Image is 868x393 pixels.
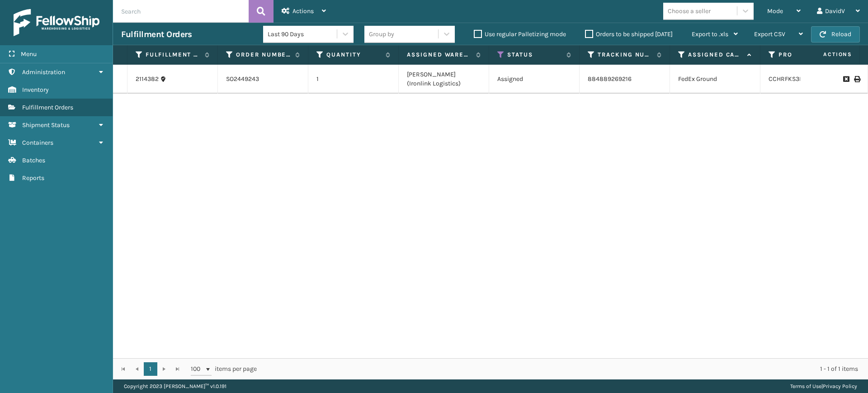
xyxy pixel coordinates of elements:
label: Assigned Carrier Service [688,51,743,59]
td: SO2449243 [218,65,308,94]
span: Containers [22,139,53,147]
td: [PERSON_NAME] (Ironlink Logistics) [399,65,489,94]
td: Assigned [489,65,580,94]
label: Quantity [326,51,381,59]
span: Actions [795,47,858,62]
label: Fulfillment Order Id [146,51,200,59]
p: Copyright 2023 [PERSON_NAME]™ v 1.0.191 [124,379,226,393]
div: 1 - 1 of 1 items [269,365,858,374]
span: Actions [292,7,314,15]
span: Menu [21,50,37,58]
span: Batches [22,156,45,164]
span: Administration [22,68,65,76]
label: Tracking Number [598,51,652,59]
span: 100 [191,365,204,374]
span: Shipment Status [22,121,70,129]
div: Last 90 Days [268,29,338,39]
label: Orders to be shipped [DATE] [585,30,673,38]
label: Order Number [236,51,291,59]
span: Export to .xls [692,30,728,38]
label: Assigned Warehouse [407,51,472,59]
span: Reports [22,174,44,182]
a: CCHRFKS3BLUVA [769,75,818,83]
span: items per page [191,362,257,376]
a: 2114382 [136,75,159,84]
h3: Fulfillment Orders [121,29,192,40]
a: Privacy Policy [823,383,857,389]
span: Inventory [22,86,49,94]
a: 1 [144,362,157,376]
i: Request to Be Cancelled [843,76,849,82]
i: Print Label [854,76,859,82]
span: Fulfillment Orders [22,104,73,111]
div: Group by [369,29,394,39]
label: Product SKU [778,51,833,59]
div: Choose a seller [668,6,711,16]
span: Mode [767,7,783,15]
span: Export CSV [754,30,785,38]
img: logo [14,9,99,36]
a: Terms of Use [790,383,821,389]
a: 884889269216 [588,75,632,83]
td: 1 [308,65,399,94]
td: FedEx Ground [670,65,760,94]
button: Reload [811,26,860,43]
label: Status [507,51,562,59]
label: Use regular Palletizing mode [474,30,566,38]
div: | [790,379,857,393]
